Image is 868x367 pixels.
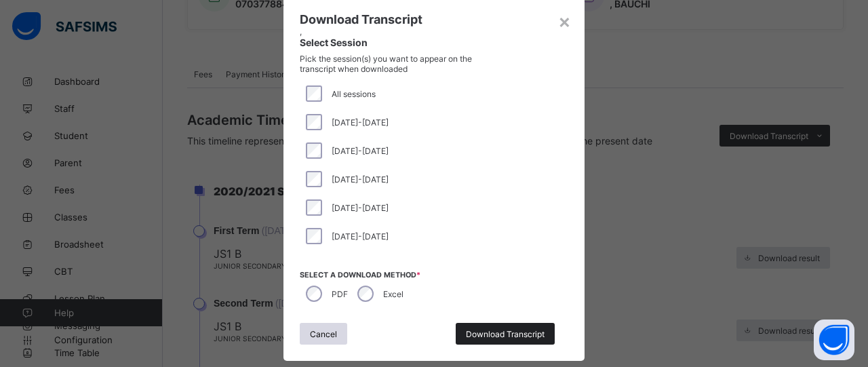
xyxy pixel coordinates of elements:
[332,289,348,299] label: PDF
[814,320,854,360] button: Open asap
[332,203,389,213] span: [DATE]-[DATE]
[300,271,568,279] span: Select a download method
[310,329,337,339] span: Cancel
[332,146,389,156] span: [DATE]-[DATE]
[558,9,571,33] div: ×
[466,329,545,339] span: Download Transcript
[300,54,481,74] span: Pick the session(s) you want to appear on the transcript when downloaded
[332,174,389,185] span: [DATE]-[DATE]
[383,289,403,299] label: Excel
[300,26,558,74] div: ,
[332,231,389,242] span: [DATE]-[DATE]
[300,37,558,48] span: Select Session
[300,12,422,26] span: Download Transcript
[332,117,389,128] span: [DATE]-[DATE]
[332,89,376,99] span: All sessions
